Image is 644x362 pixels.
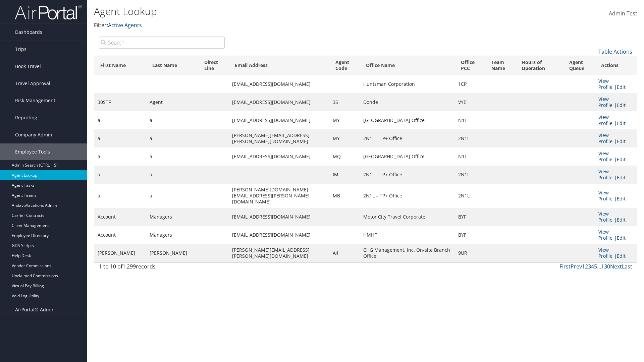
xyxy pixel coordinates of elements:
td: N1L [455,111,485,129]
span: Reporting [15,109,37,126]
td: 2N1L – TP+ Office [360,129,455,147]
td: | [595,147,637,166]
span: Admin Test [609,10,637,17]
a: First [559,263,571,270]
td: Managers [146,208,198,226]
td: a [94,184,146,208]
td: IM [329,166,360,184]
td: [EMAIL_ADDRESS][DOMAIN_NAME] [229,93,330,111]
td: a [94,111,146,129]
td: Donde [360,93,455,111]
a: Last [622,263,632,270]
a: View Profile [598,247,612,259]
th: Actions [595,56,637,75]
p: Filter: [94,21,456,30]
td: | [595,166,637,184]
span: 1,299 [122,263,136,270]
td: Account [94,208,146,226]
td: a [146,147,198,166]
td: MY [329,111,360,129]
td: a [94,129,146,147]
td: MQ [329,147,360,166]
td: N1L [455,147,485,166]
td: [PERSON_NAME][EMAIL_ADDRESS][PERSON_NAME][DOMAIN_NAME] [229,129,330,147]
td: a [146,129,198,147]
span: Travel Approval [15,75,50,92]
a: Edit [617,102,626,108]
a: Edit [617,120,626,126]
td: [GEOGRAPHIC_DATA] Office [360,111,455,129]
td: a [146,184,198,208]
td: 2N1L [455,184,485,208]
td: | [595,226,637,244]
th: First Name: activate to sort column descending [94,56,146,75]
td: BYF [455,226,485,244]
span: Company Admin [15,126,52,143]
td: Account [94,226,146,244]
td: | [595,93,637,111]
a: Active Agents [108,21,142,29]
th: Agent Queue: activate to sort column ascending [563,56,595,75]
span: AirPortal® Admin [15,301,55,318]
td: Motor City Travel Corporate [360,208,455,226]
a: Prev [571,263,582,270]
a: 1 [582,263,585,270]
input: Search [99,37,225,49]
td: 2N1L – TP+ Office [360,166,455,184]
th: Office Name: activate to sort column ascending [360,56,455,75]
th: Email Address: activate to sort column ascending [229,56,330,75]
td: a [94,166,146,184]
a: Edit [617,84,626,90]
th: Last Name: activate to sort column ascending [146,56,198,75]
td: [PERSON_NAME][DOMAIN_NAME][EMAIL_ADDRESS][PERSON_NAME][DOMAIN_NAME] [229,184,330,208]
td: BYF [455,208,485,226]
td: a [146,111,198,129]
span: Risk Management [15,92,55,109]
td: | [595,184,637,208]
span: Dashboards [15,24,42,41]
td: [EMAIL_ADDRESS][DOMAIN_NAME] [229,208,330,226]
a: 2 [585,263,588,270]
a: 5 [594,263,597,270]
span: Trips [15,41,26,58]
td: [EMAIL_ADDRESS][DOMAIN_NAME] [229,226,330,244]
td: | [595,129,637,147]
h1: Agent Lookup [94,4,456,18]
a: View Profile [598,132,612,144]
td: Agent [146,93,198,111]
td: [EMAIL_ADDRESS][DOMAIN_NAME] [229,147,330,166]
th: Agent Code: activate to sort column ascending [329,56,360,75]
a: View Profile [598,96,612,108]
td: CHG Management, Inc. On-site Branch Office [360,244,455,262]
td: [EMAIL_ADDRESS][DOMAIN_NAME] [229,111,330,129]
td: 2N1L – TP+ Office [360,184,455,208]
a: Edit [617,156,626,163]
td: A4 [329,244,360,262]
img: airportal-logo.png [15,4,82,20]
a: Edit [617,138,626,144]
th: Direct Line: activate to sort column ascending [198,56,228,75]
a: Edit [617,253,626,259]
td: [EMAIL_ADDRESS][DOMAIN_NAME] [229,75,330,93]
td: 30STF [94,93,146,111]
td: Managers [146,226,198,244]
a: View Profile [598,78,612,90]
a: Next [610,263,622,270]
a: Admin Test [609,3,637,24]
td: Huntsman Corporation [360,75,455,93]
td: | [595,244,637,262]
a: 4 [591,263,594,270]
a: Edit [617,235,626,241]
span: Book Travel [15,58,41,75]
td: 2N1L [455,166,485,184]
td: HMHF [360,226,455,244]
a: Table Actions [598,48,632,55]
a: View Profile [598,168,612,181]
td: [PERSON_NAME] [146,244,198,262]
a: View Profile [598,229,612,241]
span: Employee Tools [15,143,50,160]
a: Edit [617,174,626,181]
a: Edit [617,217,626,223]
a: View Profile [598,150,612,163]
td: VYE [455,93,485,111]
